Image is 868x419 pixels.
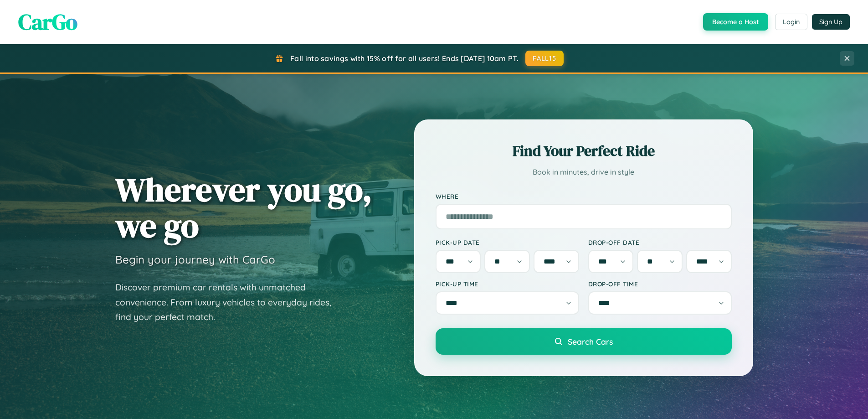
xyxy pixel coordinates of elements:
label: Drop-off Time [588,280,732,288]
label: Pick-up Time [436,280,579,288]
button: FALL15 [525,51,564,66]
button: Login [775,14,807,30]
span: Search Cars [568,336,613,347]
button: Sign Up [812,14,850,30]
p: Discover premium car rentals with unmatched convenience. From luxury vehicles to everyday rides, ... [115,280,343,325]
span: Fall into savings with 15% off for all users! Ends [DATE] 10am PT. [290,54,519,63]
h3: Begin your journey with CarGo [115,253,275,266]
h1: Wherever you go, we go [115,171,372,243]
p: Book in minutes, drive in style [436,166,732,179]
label: Pick-up Date [436,238,579,246]
button: Search Cars [436,328,732,355]
button: Become a Host [703,13,768,31]
h2: Find Your Perfect Ride [436,141,732,161]
label: Drop-off Date [588,238,732,246]
label: Where [436,192,732,200]
span: CarGo [18,7,77,37]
